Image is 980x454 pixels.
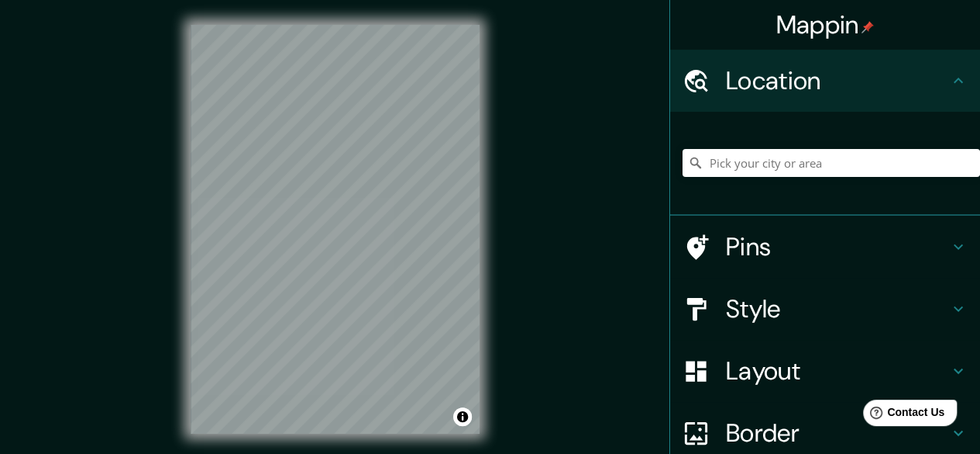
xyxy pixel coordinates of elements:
h4: Border [726,418,949,449]
button: Toggle attribution [453,407,472,426]
h4: Style [726,293,949,324]
div: Layout [670,340,980,402]
div: Pins [670,216,980,278]
h4: Pins [726,231,949,262]
canvas: Map [191,25,480,434]
h4: Mappin [776,9,875,40]
h4: Location [726,65,949,96]
div: Location [670,50,980,112]
div: Style [670,278,980,340]
iframe: Help widget launcher [842,393,963,437]
h4: Layout [726,355,949,386]
input: Pick your city or area [683,149,980,177]
img: pin-icon.png [861,21,874,33]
